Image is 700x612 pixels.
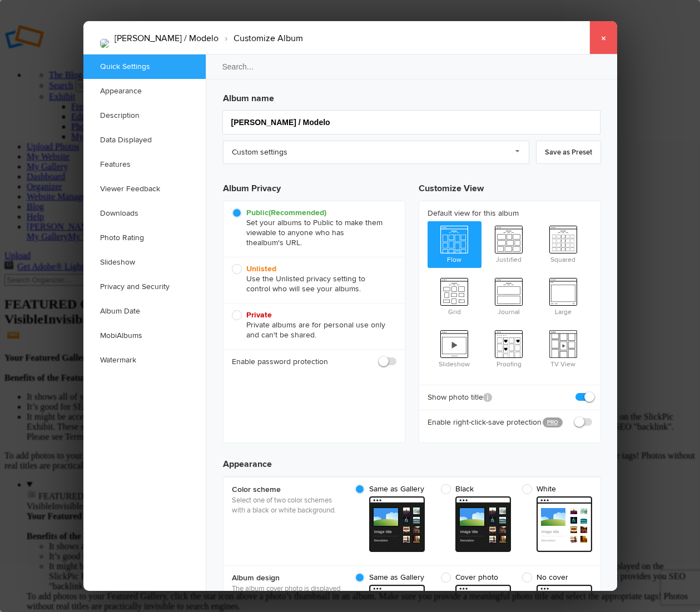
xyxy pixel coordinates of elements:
a: Viewer Feedback [83,177,206,201]
a: Save as Preset [536,141,601,164]
span: album's URL. [257,238,302,247]
a: Appearance [83,79,206,103]
b: Unlisted [246,264,276,273]
span: Flow [428,221,482,266]
b: Show photo title [428,392,492,403]
b: Enable password protection [232,356,328,367]
a: Data Displayed [83,128,206,152]
span: Large [536,273,590,318]
span: Same as Gallery [355,484,424,494]
p: Select one of two color schemes with a black or white background. [232,495,343,515]
span: Slideshow [428,326,482,370]
a: Slideshow [83,250,206,275]
span: Justified [481,221,536,266]
span: Cover photo [441,573,505,583]
span: Grid [428,273,482,318]
p: Mexico - Contacto [PHONE_NUMBER] [9,27,368,40]
p: Mexico - Contacto [PHONE_NUMBER] [9,27,350,40]
a: Privacy and Security [83,275,206,299]
h3: Customize View [419,173,601,201]
a: × [589,21,617,54]
h3: Appearance [223,449,601,471]
b: Default view for this album [428,208,592,219]
img: DSC_2124-Editar.jpg [100,39,109,48]
p: [PERSON_NAME] / Modelo [9,7,368,20]
a: Description [83,103,206,128]
i: (Recommended) [269,208,326,217]
a: Quick Settings [83,54,206,79]
span: Set your albums to Public to make them viewable to anyone who has the [232,208,391,248]
span: Use the Unlisted privacy setting to control who will see your albums. [232,264,391,294]
li: Customize Album [219,29,303,48]
span: Journal [481,273,536,318]
span: Same as Gallery [355,573,424,583]
a: PRO [543,417,563,427]
a: Downloads [83,201,206,226]
a: Photo Rating [83,226,206,250]
span: Proofing [481,326,536,370]
span: Black [441,484,505,494]
a: Features [83,152,206,177]
span: Private albums are for personal use only and can't be shared. [232,310,391,340]
span: White [522,484,587,494]
h3: Album name [223,87,601,105]
a: Album Date [83,299,206,324]
b: Color scheme [232,484,343,495]
span: Squared [536,221,590,266]
b: Enable right-click-save protection [428,417,534,428]
input: Search... [205,54,619,79]
span: No cover [522,573,587,583]
a: Custom settings [223,141,529,164]
b: Private [246,310,272,320]
p: [PERSON_NAME] / Modelo [9,7,350,20]
b: Public [246,208,326,217]
a: MobiAlbums [83,324,206,348]
span: TV View [536,326,590,370]
li: [PERSON_NAME] / Modelo [115,29,219,48]
b: Album design [232,573,343,584]
h3: Album Privacy [223,173,405,201]
a: Watermark [83,348,206,372]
